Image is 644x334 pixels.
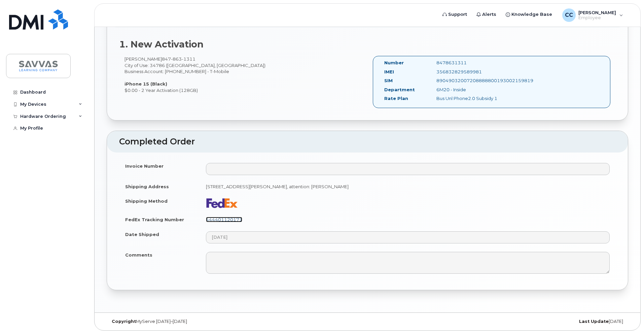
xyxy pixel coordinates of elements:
[200,179,616,194] td: [STREET_ADDRESS][PERSON_NAME], attention: [PERSON_NAME]
[125,252,152,258] label: Comments
[125,231,159,238] label: Date Shipped
[119,56,367,93] div: [PERSON_NAME] City of Use: 34786 ([GEOGRAPHIC_DATA], [GEOGRAPHIC_DATA]) Business Account: [PHONE_...
[431,95,505,102] div: Bus Unl Phone2.0 Subsidy 1
[125,183,169,190] label: Shipping Address
[579,319,609,324] strong: Last Update
[578,15,616,21] span: Employee
[384,69,394,75] label: IMEI
[615,305,639,329] iframe: Messenger Launcher
[112,319,136,324] strong: Copyright
[454,319,628,324] div: [DATE]
[578,10,616,15] span: [PERSON_NAME]
[125,216,184,223] label: FedEx Tracking Number
[431,87,505,93] div: 6M20 - Inside
[171,56,182,62] span: 863
[431,69,505,75] div: 356832829589981
[448,11,467,18] span: Support
[384,77,393,84] label: SIM
[501,8,557,21] a: Knowledge Base
[472,8,501,21] a: Alerts
[384,87,415,93] label: Department
[482,11,496,18] span: Alerts
[119,137,616,146] h2: Completed Order
[206,198,238,208] img: fedex-bc01427081be8802e1fb5a1adb1132915e58a0589d7a9405a0dcbe1127be6add.png
[558,8,628,22] div: Christine Ciccocelli
[511,11,552,18] span: Knowledge Base
[125,198,168,204] label: Shipping Method
[162,56,195,62] span: 847
[125,163,164,169] label: Invoice Number
[438,8,472,21] a: Support
[119,39,204,50] strong: 1. New Activation
[431,60,505,66] div: 8478631311
[206,217,242,222] a: 444401120171
[124,81,167,87] strong: iPhone 15 (Black)
[431,77,505,84] div: 89049032007208888800193002159819
[107,319,281,324] div: MyServe [DATE]–[DATE]
[384,95,408,102] label: Rate Plan
[384,60,404,66] label: Number
[182,56,195,62] span: 1311
[565,11,573,19] span: CC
